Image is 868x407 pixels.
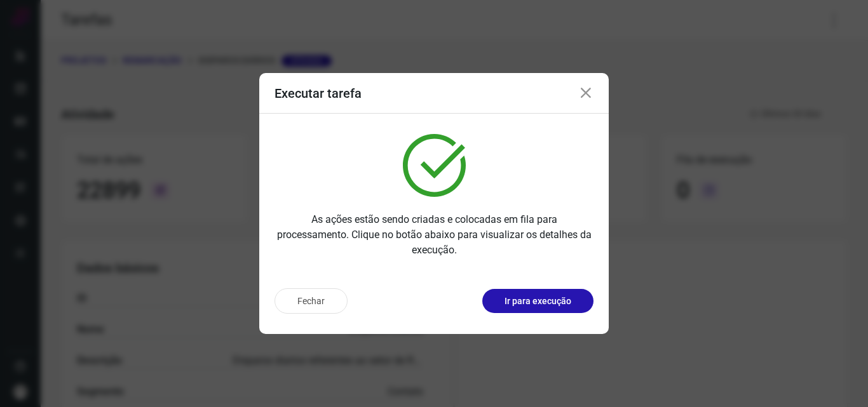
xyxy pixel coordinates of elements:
p: Ir para execução [505,295,571,308]
img: verified.svg [403,134,466,197]
button: Fechar [275,288,348,314]
button: Ir para execução [482,289,593,313]
h3: Executar tarefa [275,86,362,101]
p: As ações estão sendo criadas e colocadas em fila para processamento. Clique no botão abaixo para ... [275,212,593,258]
